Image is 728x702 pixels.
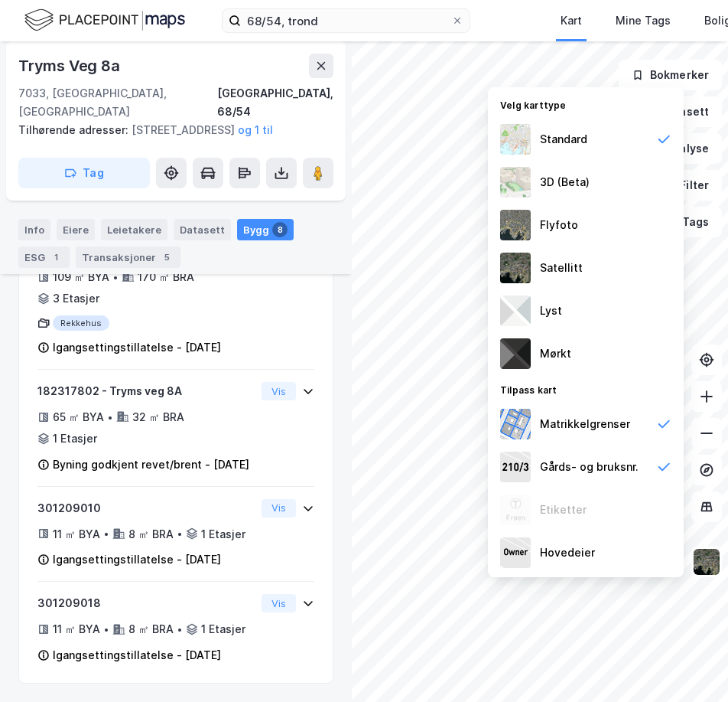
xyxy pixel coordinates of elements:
[103,623,109,635] div: •
[159,250,174,265] div: 5
[53,268,109,286] div: 109 ㎡ BYA
[500,409,531,439] img: cadastreBorders.cfe08de4b5ddd52a10de.jpeg
[53,338,221,357] div: Igangsettingstillatelse - [DATE]
[18,247,70,268] div: ESG
[540,173,590,191] div: 3D (Beta)
[272,222,288,237] div: 8
[112,271,119,283] div: •
[101,219,167,240] div: Leietakere
[103,527,109,540] div: •
[540,501,587,519] div: Etiketter
[57,219,95,240] div: Eiere
[488,375,684,403] div: Tilpass kart
[540,216,578,234] div: Flyfoto
[37,382,255,400] div: 182317802 - Tryms veg 8A
[500,124,531,155] img: Z
[540,130,587,149] div: Standard
[616,11,671,30] div: Mine Tags
[262,382,296,400] button: Vis
[18,54,123,78] div: Tryms Veg 8a
[561,11,582,30] div: Kart
[692,547,721,576] img: 9k=
[37,499,255,518] div: 301209010
[18,123,132,136] span: Tilhørende adresser:
[201,525,245,544] div: 1 Etasjer
[540,544,595,562] div: Hovedeier
[18,158,150,188] button: Tag
[237,219,294,240] div: Bygg
[500,452,531,482] img: cadastreKeys.547ab17ec502f5a4ef2b.jpeg
[53,408,104,426] div: 65 ㎡ BYA
[76,247,180,268] div: Transaksjoner
[132,408,184,426] div: 32 ㎡ BRA
[500,253,531,283] img: 9k=
[652,629,728,702] div: Kontrollprogram for chat
[53,620,100,638] div: 11 ㎡ BYA
[540,415,630,433] div: Matrikkelgrenser
[500,210,531,240] img: Z
[107,411,113,423] div: •
[500,167,531,198] img: Z
[201,620,245,638] div: 1 Etasjer
[177,527,183,540] div: •
[262,594,296,612] button: Vis
[53,525,100,544] div: 11 ㎡ BYA
[177,623,183,635] div: •
[488,90,684,118] div: Velg karttype
[500,537,531,568] img: majorOwner.b5e170eddb5c04bfeeff.jpeg
[53,455,249,474] div: Byning godkjent revet/brent - [DATE]
[217,84,333,121] div: [GEOGRAPHIC_DATA], 68/54
[540,344,571,363] div: Mørkt
[37,594,255,612] div: 301209018
[540,302,562,320] div: Lyst
[500,495,531,525] img: Z
[138,268,194,286] div: 170 ㎡ BRA
[500,338,531,369] img: nCdM7BzjoCAAAAAElFTkSuQmCC
[619,60,722,90] button: Bokmerker
[53,646,221,664] div: Igangsettingstillatelse - [DATE]
[500,295,531,326] img: luj3wr1y2y3+OchiMxRmMxRlscgabnMEmZ7DJGWxyBpucwSZnsMkZbHIGm5zBJmewyRlscgabnMEmZ7DJGWxyBpucwSZnsMkZ...
[128,620,174,638] div: 8 ㎡ BRA
[53,550,221,569] div: Igangsettingstillatelse - [DATE]
[128,525,174,544] div: 8 ㎡ BRA
[540,259,583,277] div: Satellitt
[174,219,231,240] div: Datasett
[652,629,728,702] iframe: Chat Widget
[53,429,97,448] div: 1 Etasjer
[540,458,639,476] div: Gårds- og bruksnr.
[651,207,722,237] button: Tags
[648,170,722,201] button: Filter
[18,84,217,121] div: 7033, [GEOGRAPHIC_DATA], [GEOGRAPHIC_DATA]
[241,9,451,32] input: Søk på adresse, matrikkel, gårdeiere, leietakere eller personer
[262,499,296,518] button: Vis
[24,7,185,34] img: logo.f888ab2527a4732fd821a326f86c7f29.svg
[18,219,50,240] div: Info
[48,250,63,265] div: 1
[18,121,321,139] div: [STREET_ADDRESS]
[53,289,99,308] div: 3 Etasjer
